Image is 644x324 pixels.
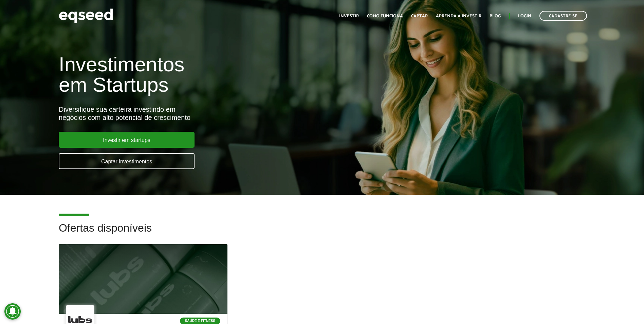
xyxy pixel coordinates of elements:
img: EqSeed [59,7,113,25]
a: Cadastre-se [539,11,587,21]
div: Diversifique sua carteira investindo em negócios com alto potencial de crescimento [59,105,371,122]
a: Investir em startups [59,132,195,148]
a: Aprenda a investir [436,14,481,18]
a: Captar [411,14,428,18]
a: Blog [490,14,501,18]
h2: Ofertas disponíveis [59,222,585,244]
a: Login [518,14,531,18]
a: Como funciona [367,14,403,18]
a: Captar investimentos [59,153,195,169]
a: Investir [339,14,359,18]
h1: Investimentos em Startups [59,54,371,95]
